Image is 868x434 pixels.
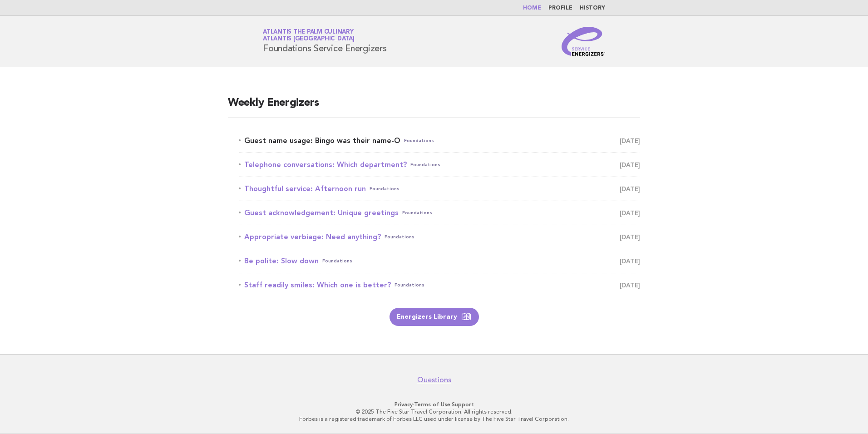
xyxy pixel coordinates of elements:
[385,231,414,243] span: Foundations
[620,182,640,195] span: [DATE]
[370,182,399,195] span: Foundations
[239,158,640,171] a: Telephone conversations: Which department?Foundations [DATE]
[620,231,640,243] span: [DATE]
[414,401,450,408] a: Terms of Use
[417,375,451,385] a: Questions
[156,408,712,415] p: © 2025 The Five Star Travel Corporation. All rights reserved.
[239,231,640,243] a: Appropriate verbiage: Need anything?Foundations [DATE]
[620,134,640,147] span: [DATE]
[452,401,474,408] a: Support
[322,255,352,267] span: Foundations
[620,207,640,219] span: [DATE]
[239,134,640,147] a: Guest name usage: Bingo was their name-OFoundations [DATE]
[395,401,413,408] a: Privacy
[402,207,432,219] span: Foundations
[395,279,424,291] span: Foundations
[620,279,640,291] span: [DATE]
[580,5,605,11] a: History
[156,415,712,423] p: Forbes is a registered trademark of Forbes LLC used under license by The Five Star Travel Corpora...
[239,207,640,219] a: Guest acknowledgement: Unique greetingsFoundations [DATE]
[548,5,572,11] a: Profile
[239,279,640,291] a: Staff readily smiles: Which one is better?Foundations [DATE]
[562,27,605,56] img: Service Energizers
[523,5,541,11] a: Home
[410,158,440,171] span: Foundations
[263,30,387,53] h1: Foundations Service Energizers
[263,36,355,42] span: Atlantis [GEOGRAPHIC_DATA]
[620,158,640,171] span: [DATE]
[239,255,640,267] a: Be polite: Slow downFoundations [DATE]
[239,182,640,195] a: Thoughtful service: Afternoon runFoundations [DATE]
[156,401,712,408] p: · ·
[390,308,479,326] a: Energizers Library
[620,255,640,267] span: [DATE]
[228,96,640,118] h2: Weekly Energizers
[404,134,434,147] span: Foundations
[263,29,355,42] a: Atlantis The Palm CulinaryAtlantis [GEOGRAPHIC_DATA]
